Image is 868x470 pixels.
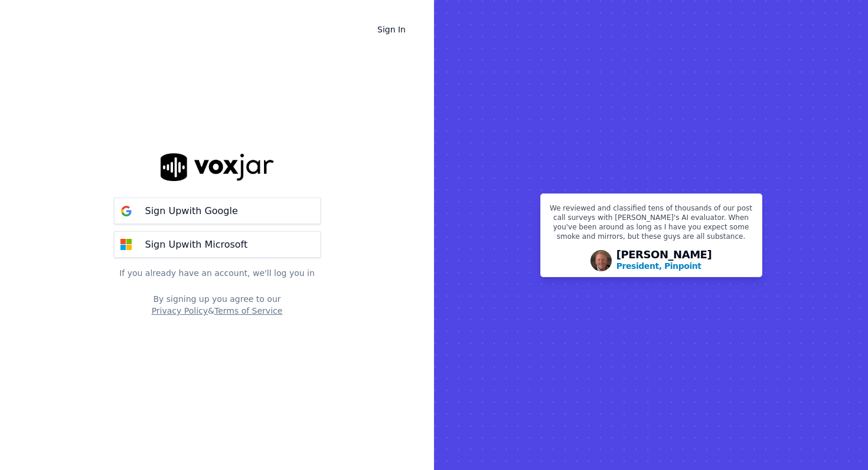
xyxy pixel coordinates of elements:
[214,305,282,317] button: Terms of Service
[152,305,208,317] button: Privacy Policy
[590,250,612,271] img: Avatar
[115,199,138,223] img: google Sign Up button
[114,293,321,317] div: By signing up you agree to our &
[616,260,701,272] p: President, Pinpoint
[616,249,712,272] div: [PERSON_NAME]
[548,203,755,246] p: We reviewed and classified tens of thousands of our post call surveys with [PERSON_NAME]'s AI eva...
[115,233,138,257] img: microsoft Sign Up button
[114,267,321,279] p: If you already have an account, we'll log you in
[114,198,321,224] button: Sign Upwith Google
[161,153,274,181] img: logo
[114,231,321,258] button: Sign Upwith Microsoft
[368,19,415,40] a: Sign In
[145,204,238,218] p: Sign Up with Google
[145,238,248,252] p: Sign Up with Microsoft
